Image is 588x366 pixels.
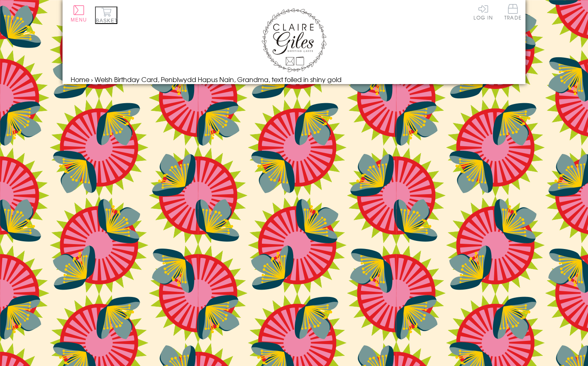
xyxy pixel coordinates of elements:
nav: breadcrumbs [71,74,517,84]
span: › [91,74,93,84]
a: Home [71,74,89,84]
span: Menu [71,17,87,23]
button: Basket [95,6,117,24]
button: Menu [71,5,87,23]
a: Trade [504,4,521,22]
a: Log In [473,4,493,20]
span: Trade [504,4,521,20]
img: Claire Giles Greetings Cards [262,8,326,72]
span: Welsh Birthday Card, Penblwydd Hapus Nain, Grandma, text foiled in shiny gold [95,74,342,84]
